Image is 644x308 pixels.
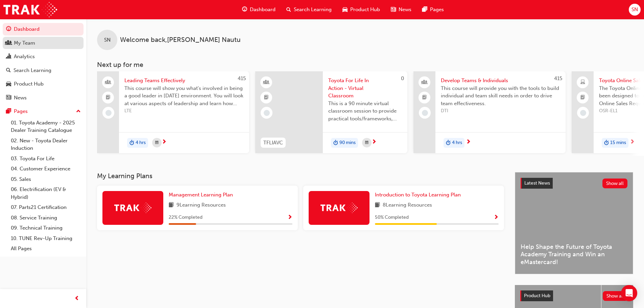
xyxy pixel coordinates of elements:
[441,85,560,108] span: This course will provide you with the tools to build individual and team skill needs in order to ...
[580,78,585,87] span: laptop-icon
[238,75,246,81] span: 415
[106,78,111,87] span: people-icon
[520,290,628,301] a: Product HubShow all
[250,6,276,14] span: Dashboard
[337,3,385,17] a: car-iconProduct Hub
[76,107,81,116] span: up-icon
[320,203,358,213] img: Trak
[14,53,35,61] div: Analytics
[169,201,174,210] span: book-icon
[375,214,409,221] span: 50 % Completed
[342,5,348,14] span: car-icon
[602,179,628,188] button: Show all
[554,75,562,81] span: 415
[631,6,638,14] span: SN
[8,243,84,254] a: All Pages
[106,93,111,102] span: booktick-icon
[74,294,79,303] span: prev-icon
[6,40,11,46] span: people-icon
[610,139,626,147] span: 15 mins
[3,78,84,90] a: Product Hub
[365,139,368,147] span: calendar-icon
[6,26,11,32] span: guage-icon
[155,139,159,147] span: calendar-icon
[580,93,585,102] span: booktick-icon
[8,118,84,136] a: 01. Toyota Academy - 2025 Dealer Training Catalogue
[399,6,411,14] span: News
[391,5,396,14] span: news-icon
[3,105,84,118] button: Pages
[237,3,281,17] a: guage-iconDashboard
[14,80,44,88] div: Product Hub
[422,110,428,116] span: learningRecordVerb_NONE-icon
[494,213,499,222] button: Show Progress
[97,71,249,153] a: 415Leading Teams EffectivelyThis course will show you what's involved in being a good leader in [...
[422,5,427,14] span: pages-icon
[105,110,112,116] span: learningRecordVerb_NONE-icon
[3,37,84,49] a: My Team
[3,23,84,35] a: Dashboard
[162,139,167,145] span: next-icon
[287,215,292,221] span: Show Progress
[629,4,641,16] button: SN
[372,139,377,145] span: next-icon
[339,139,356,147] span: 90 mins
[350,6,380,14] span: Product Hub
[604,139,609,147] span: duration-icon
[8,223,84,233] a: 09. Technical Training
[6,95,11,101] span: news-icon
[169,214,202,221] span: 22 % Completed
[417,3,449,17] a: pages-iconPages
[255,71,407,153] a: 0TFLIAVCToyota For Life In Action - Virtual ClassroomThis is a 90 minute virtual classroom sessio...
[14,67,51,74] div: Search Learning
[136,139,146,147] span: 4 hrs
[124,85,244,108] span: This course will show you what's involved in being a good leader in [DATE] environment. You will ...
[385,3,417,17] a: news-iconNews
[14,39,35,47] div: My Team
[524,293,550,299] span: Product Hub
[6,54,11,60] span: chart-icon
[114,203,151,213] img: Trak
[401,75,404,81] span: 0
[6,81,11,87] span: car-icon
[97,172,504,180] h3: My Learning Plans
[446,139,451,147] span: duration-icon
[430,6,444,14] span: Pages
[413,71,566,153] a: 415Develop Teams & IndividualsThis course will provide you with the tools to build individual and...
[441,107,560,115] span: DTI
[422,78,427,87] span: people-icon
[375,191,463,199] a: Introduction to Toyota Learning Plan
[287,213,292,222] button: Show Progress
[3,50,84,63] a: Analytics
[264,78,269,87] span: learningResourceType_INSTRUCTOR_LED-icon
[263,139,283,147] span: TFLIAVC
[515,172,633,274] a: Latest NewsShow allHelp Shape the Future of Toyota Academy Training and Win an eMastercard!
[264,93,269,102] span: booktick-icon
[86,61,644,69] h3: Next up for me
[375,201,380,210] span: book-icon
[521,178,627,189] a: Latest NewsShow all
[124,107,244,115] span: LTE
[422,93,427,102] span: booktick-icon
[8,164,84,174] a: 04. Customer Experience
[524,180,550,186] span: Latest News
[6,109,11,115] span: pages-icon
[3,22,84,105] button: DashboardMy TeamAnalyticsSearch LearningProduct HubNews
[104,36,111,44] span: SN
[3,2,57,17] img: Trak
[333,139,338,147] span: duration-icon
[6,68,11,74] span: search-icon
[3,92,84,104] a: News
[169,192,233,198] span: Management Learning Plan
[242,5,247,14] span: guage-icon
[328,100,402,123] span: This is a 90 minute virtual classroom session to provide practical tools/frameworks, behaviours a...
[494,215,499,221] span: Show Progress
[8,233,84,244] a: 10. TUNE Rev-Up Training
[3,64,84,77] a: Search Learning
[286,5,291,14] span: search-icon
[8,202,84,213] a: 07. Parts21 Certification
[8,184,84,202] a: 06. Electrification (EV & Hybrid)
[383,201,432,210] span: 8 Learning Resources
[441,77,560,85] span: Develop Teams & Individuals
